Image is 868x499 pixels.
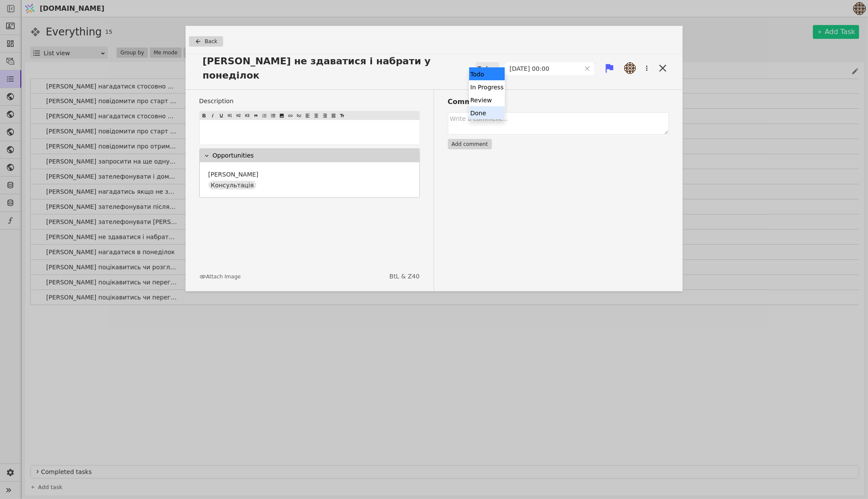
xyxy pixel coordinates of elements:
div: Done [469,106,505,119]
div: Todo [469,67,505,80]
input: dd.MM.yyyy HH:mm [505,63,581,75]
div: Review [469,93,505,106]
span: Back [205,38,218,45]
div: Консультація [208,181,256,189]
img: an [624,62,636,74]
svg: close [584,66,590,72]
div: Todo [478,63,492,75]
label: Description [199,97,420,106]
button: Attach Image [199,273,241,281]
p: [PERSON_NAME] [208,170,259,179]
button: Add comment [448,139,492,149]
p: Opportunities [213,151,254,160]
a: BtL & Z40 [389,272,420,281]
div: In Progress [469,80,505,93]
button: Clear [584,66,590,72]
span: [PERSON_NAME] не здаватися і набрати у понеділок [199,54,476,82]
h3: Comments [448,97,669,107]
